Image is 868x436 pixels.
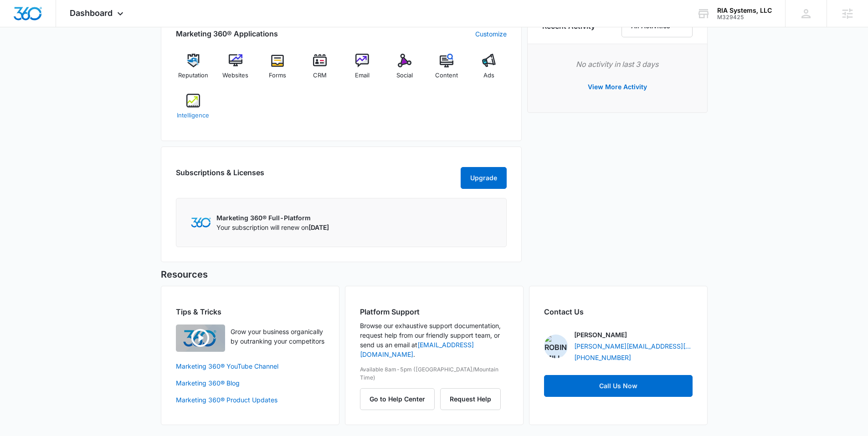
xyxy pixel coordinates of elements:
span: Dashboard [70,8,113,18]
a: Request Help [440,395,501,403]
span: Reputation [178,71,208,80]
span: Social [396,71,413,80]
h5: Resources [161,268,708,281]
span: Ads [483,71,494,80]
span: Content [435,71,458,80]
p: Browse our exhaustive support documentation, request help from our friendly support team, or send... [360,321,508,359]
p: Marketing 360® Full-Platform [216,213,329,223]
a: Customize [475,29,507,39]
a: [PERSON_NAME][EMAIL_ADDRESS][PERSON_NAME][DOMAIN_NAME] [574,341,693,351]
a: Reputation [176,54,211,86]
button: Upgrade [461,167,507,189]
a: Forms [260,54,295,86]
img: Marketing 360 Logo [191,218,211,227]
button: Request Help [440,388,501,410]
h2: Marketing 360® Applications [176,28,278,39]
button: Go to Help Center [360,388,435,410]
a: Marketing 360® Product Updates [176,395,324,405]
a: Websites [218,54,253,86]
span: CRM [313,71,327,80]
div: account name [717,7,772,14]
a: Social [387,54,422,86]
a: CRM [303,54,338,86]
a: Ads [472,54,507,86]
h2: Tips & Tricks [176,306,324,317]
p: No activity in last 3 days [542,59,693,70]
a: Call Us Now [544,375,693,397]
a: [PHONE_NUMBER] [574,353,631,362]
span: [DATE] [308,223,329,231]
h2: Platform Support [360,306,508,317]
p: Available 8am-5pm ([GEOGRAPHIC_DATA]/Mountain Time) [360,365,508,382]
span: Intelligence [177,111,209,120]
span: Email [355,71,370,80]
span: Websites [222,71,248,80]
a: Marketing 360® YouTube Channel [176,361,324,371]
div: account id [717,14,772,20]
a: Intelligence [176,94,211,127]
h2: Contact Us [544,306,693,317]
span: Forms [269,71,286,80]
p: Grow your business organically by outranking your competitors [231,327,324,346]
button: View More Activity [579,76,656,98]
h2: Subscriptions & Licenses [176,167,264,185]
p: [PERSON_NAME] [574,330,627,340]
a: Content [429,54,464,86]
p: Your subscription will renew on [216,223,329,232]
img: Robin Mills [544,335,568,358]
a: Go to Help Center [360,395,440,403]
a: Email [345,54,380,86]
img: Quick Overview Video [176,324,225,352]
a: Marketing 360® Blog [176,378,324,388]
